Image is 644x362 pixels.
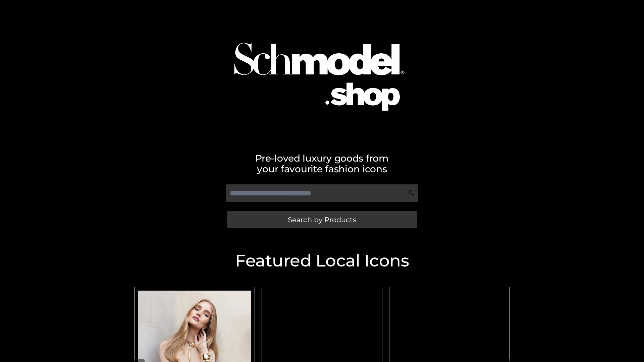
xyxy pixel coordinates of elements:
a: Search by Products [227,211,417,228]
span: Search by Products [288,216,356,223]
h2: Featured Local Icons​ [131,252,513,269]
img: Search Icon [408,190,415,196]
h2: Pre-loved luxury goods from your favourite fashion icons [131,153,513,174]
